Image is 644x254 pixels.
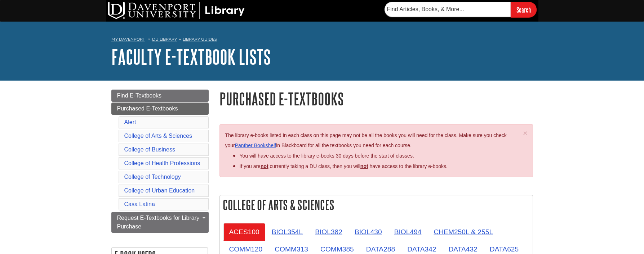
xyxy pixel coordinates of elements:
[124,119,136,125] a: Alert
[111,46,271,68] a: Faculty E-Textbook Lists
[385,2,511,17] input: Find Articles, Books, & More...
[223,223,265,241] a: ACES100
[111,35,533,46] nav: breadcrumb
[124,146,175,153] a: College of Business
[219,90,533,108] h1: Purchased E-Textbooks
[428,223,499,241] a: CHEM250L & 255L
[124,133,192,139] a: College of Arts & Sciences
[124,174,181,180] a: College of Technology
[111,36,145,42] a: My Davenport
[523,129,527,137] button: Close
[240,153,414,159] span: You will have access to the library e-books 30 days before the start of classes.
[111,90,209,102] a: Find E-Textbooks
[349,223,388,241] a: BIOL430
[385,2,537,17] form: Searches DU Library's articles, books, and more
[124,201,155,207] a: Casa Latina
[309,223,348,241] a: BIOL382
[117,215,200,230] span: Request E-Textbooks for Library Purchase
[240,163,448,169] span: If you are currently taking a DU class, then you will have access to the library e-books.
[220,195,533,214] h2: College of Arts & Sciences
[225,132,507,149] span: The library e-books listed in each class on this page may not be all the books you will need for ...
[117,105,178,112] span: Purchased E-Textbooks
[360,163,368,169] u: not
[388,223,427,241] a: BIOL494
[108,2,245,19] img: DU Library
[124,187,195,194] a: College of Urban Education
[266,223,308,241] a: BIOL354L
[124,160,200,166] a: College of Health Professions
[183,37,217,42] a: Library Guides
[111,212,209,233] a: Request E-Textbooks for Library Purchase
[511,2,537,17] input: Search
[523,129,527,137] span: ×
[111,103,209,115] a: Purchased E-Textbooks
[117,92,162,99] span: Find E-Textbooks
[235,142,276,148] a: Panther Bookshelf
[152,37,177,42] a: DU Library
[261,163,268,169] strong: not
